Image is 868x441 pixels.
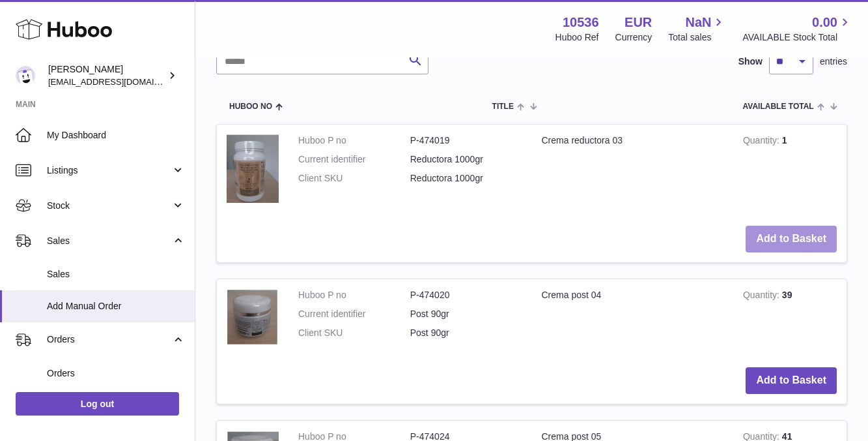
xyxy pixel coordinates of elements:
a: 0.00 AVAILABLE Stock Total [742,14,852,44]
span: [EMAIL_ADDRESS][DOMAIN_NAME] [48,76,191,87]
div: Currency [615,31,652,44]
img: Crema reductora 03 [227,134,279,203]
td: Crema post 04 [532,279,733,357]
span: Orders [47,367,185,380]
span: Listings [47,164,171,177]
dd: Reductora 1000gr [410,153,522,166]
span: Sales [47,235,171,247]
span: Add Manual Order [47,300,185,312]
span: 0.00 [812,14,837,31]
dt: Current identifier [298,153,410,166]
a: NaN Total sales [668,14,726,44]
span: Stock [47,200,171,212]
label: Show [738,55,763,68]
span: entries [820,55,847,68]
img: riberoyepescamila@hotmail.com [16,66,35,85]
dd: Post 90gr [410,327,522,339]
strong: Quantity [743,135,782,149]
dt: Huboo P no [298,289,410,301]
button: Add to Basket [746,367,837,394]
div: Huboo Ref [555,31,599,44]
span: Title [492,102,514,111]
span: Total sales [668,31,726,44]
dd: P-474020 [410,289,522,301]
dd: Reductora 1000gr [410,172,522,185]
td: 1 [733,125,847,216]
dt: Client SKU [298,327,410,339]
strong: Quantity [743,290,782,303]
dt: Huboo P no [298,134,410,147]
span: NaN [685,14,711,31]
a: Log out [16,392,179,416]
span: AVAILABLE Stock Total [742,31,852,44]
span: Huboo no [229,102,272,111]
img: Crema post 04 [227,289,279,344]
td: Crema reductora 03 [532,125,733,216]
span: Orders [47,333,171,346]
strong: EUR [624,14,652,31]
td: 39 [733,279,847,357]
dt: Client SKU [298,172,410,185]
span: My Dashboard [47,129,185,142]
dd: Post 90gr [410,308,522,320]
strong: 10536 [563,14,599,31]
span: AVAILABLE Total [743,102,814,111]
button: Add to Basket [746,226,837,252]
span: Sales [47,268,185,281]
dt: Current identifier [298,308,410,320]
dd: P-474019 [410,134,522,147]
div: [PERSON_NAME] [48,63,165,88]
